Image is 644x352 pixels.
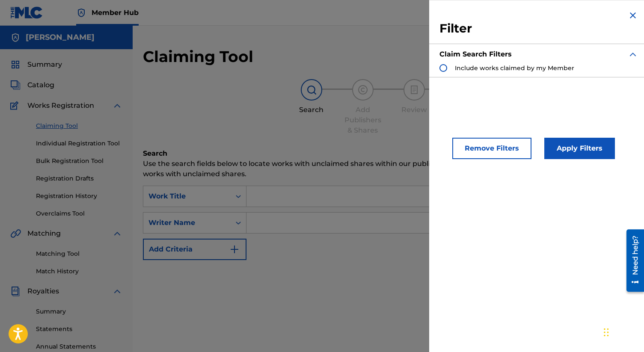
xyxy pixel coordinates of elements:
[27,101,94,111] span: Works Registration
[112,228,122,239] img: expand
[26,33,95,42] h5: Charles smith
[620,226,644,295] iframe: Resource Center
[143,47,253,66] h2: Claiming Tool
[36,342,122,351] a: Annual Statements
[341,105,384,136] div: Add Publishers & Shares
[36,139,122,148] a: Individual Registration Tool
[143,239,246,260] button: Add Criteria
[10,286,21,296] img: Royalties
[628,49,638,59] img: expand
[36,267,122,276] a: Match History
[439,21,638,36] h3: Filter
[27,228,61,239] span: Matching
[143,186,634,294] form: Search Form
[544,138,615,159] button: Apply Filters
[10,80,21,90] img: Catalog
[36,174,122,183] a: Registration Drafts
[10,80,54,90] a: CatalogCatalog
[36,192,122,201] a: Registration History
[10,33,21,43] img: Accounts
[10,6,43,19] img: MLC Logo
[36,157,122,166] a: Bulk Registration Tool
[409,85,419,95] img: step indicator icon for Review
[27,286,59,296] span: Royalties
[358,85,368,95] img: step indicator icon for Add Publishers & Shares
[143,159,634,179] p: Use the search fields below to locate works with unclaimed shares within our public database. You...
[36,209,122,218] a: Overclaims Tool
[92,8,139,18] span: Member Hub
[112,101,122,111] img: expand
[10,59,62,70] a: SummarySummary
[10,228,21,239] img: Matching
[306,85,317,95] img: step indicator icon for Search
[628,10,638,21] img: close
[601,311,644,352] iframe: Chat Widget
[10,101,21,111] img: Works Registration
[455,64,574,72] span: Include works claimed by my Member
[143,148,634,159] h6: Search
[229,244,240,254] img: 9d2ae6d4665cec9f34b9.svg
[36,307,122,316] a: Summary
[76,8,86,18] img: Top Rightsholder
[36,325,122,334] a: Statements
[452,138,531,159] button: Remove Filters
[36,249,122,258] a: Matching Tool
[36,121,122,130] a: Claiming Tool
[148,191,226,201] div: Work Title
[290,105,333,115] div: Search
[604,319,609,345] div: Drag
[439,50,512,58] strong: Claim Search Filters
[27,80,54,90] span: Catalog
[112,286,122,296] img: expand
[148,218,226,228] div: Writer Name
[393,105,436,115] div: Review
[10,59,21,70] img: Summary
[27,59,62,70] span: Summary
